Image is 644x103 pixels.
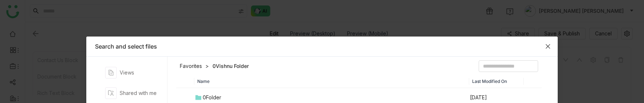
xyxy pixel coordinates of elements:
th: Last Modified On [469,75,524,88]
th: Name [194,75,469,88]
div: Search and select files [95,42,549,50]
button: Close [538,37,558,56]
div: Shared with me [120,89,157,97]
a: Favorites [180,62,202,70]
div: 0Folder [203,94,221,102]
a: 0Vishnu Folder [212,62,249,70]
div: Views [120,69,134,77]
